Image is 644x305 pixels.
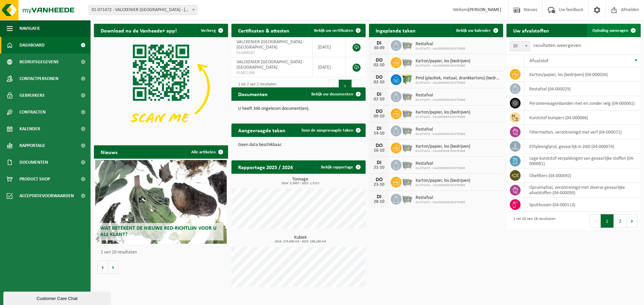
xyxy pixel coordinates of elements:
div: 02-10 [372,63,386,68]
span: Product Shop [19,171,50,187]
a: Bekijk uw certificaten [309,24,365,37]
div: 21-10 [372,165,386,170]
div: 09-10 [372,114,386,119]
h2: Download nu de Vanheede+ app! [94,24,183,37]
a: Toon de aangevraagde taken [296,124,365,137]
span: Dashboard [19,37,45,54]
span: Documenten [19,154,48,171]
span: VALCKENIER [GEOGRAPHIC_DATA] - [GEOGRAPHIC_DATA] [236,60,304,70]
img: WB-2500-GAL-GY-01 [401,176,413,187]
div: 07-10 [372,97,386,102]
span: 01-071472 - VALCKENIER OOSTENDE [416,183,470,187]
span: 01-071472 - VALCKENIER OOSTENDE [416,201,465,205]
div: DI [372,92,386,97]
img: WB-2500-GAL-GY-01 [401,193,413,204]
div: 28-10 [372,200,386,204]
span: 01-071472 - VALCKENIER OOSTENDE [416,149,470,153]
a: Ophaling aanvragen [587,24,640,37]
span: Karton/papier, los (bedrijven) [416,144,470,149]
img: WB-2500-GAL-GY-01 [401,159,413,170]
td: karton/papier, los (bedrijven) (04-000026) [524,67,641,82]
span: 10 [510,42,530,51]
button: Volgende [108,260,118,274]
p: U heeft 346 ongelezen document(en). [238,106,359,111]
div: 16-10 [372,148,386,153]
span: Rapportage [19,137,45,154]
span: Bekijk uw certificaten [314,28,353,33]
span: Toon de aangevraagde taken [301,128,353,133]
span: Ophaling aanvragen [592,28,628,33]
h2: Certificaten & attesten [231,24,296,37]
td: lege kunststof verpakkingen van gevaarlijke stoffen (04-000081) [524,154,641,168]
td: kunststof bumpers (04-000066) [524,110,641,125]
span: 01-071472 - VALCKENIER OOSTENDE [416,115,470,119]
span: Karton/papier, los (bedrijven) [416,178,470,183]
h2: Nieuws [94,145,124,158]
td: personenwagenbanden met en zonder velg (04-000061) [524,96,641,110]
a: Bekijk uw documenten [306,87,365,101]
h3: Tonnage [235,177,366,185]
img: Download de VHEPlus App [94,37,228,138]
a: Alle artikelen [186,145,227,159]
span: Karton/papier, los (bedrijven) [416,59,470,64]
button: 1 [339,80,352,93]
div: DI [372,126,386,131]
h2: Documenten [231,87,274,100]
div: DI [372,160,386,165]
span: 01-071472 - VALCKENIER OOSTENDE [416,64,470,68]
span: Afvalstof [529,58,548,64]
button: Previous [590,214,601,228]
img: WB-2500-GAL-GY-01 [401,90,413,102]
h2: Aangevraagde taken [231,124,292,137]
button: Next [627,214,637,228]
span: 2024: 3,300 t - 2025: 1,515 t [235,182,366,185]
span: VLA900187 [236,50,308,56]
span: Pmd (plastiek, metaal, drankkartons) (bedrijven) [416,76,500,81]
span: Bedrijfsgegevens [19,54,59,70]
div: DO [372,109,386,114]
td: oliefilters (04-000092) [524,168,641,183]
div: 14-10 [372,131,386,136]
span: 2024: 273,000 m3 - 2025: 199,200 m3 [235,240,366,243]
div: 02-10 [372,80,386,85]
span: 01-071472 - VALCKENIER OOSTENDE - OOSTENDE [89,5,197,15]
img: WB-2500-GAL-GY-01 [401,107,413,119]
img: WB-2500-GAL-GY-01 [401,142,413,153]
button: Next [352,80,362,93]
span: 01-071472 - VALCKENIER OOSTENDE [416,132,465,136]
div: 23-10 [372,182,386,187]
span: 01-071472 - VALCKENIER OOSTENDE [416,81,500,85]
h3: Kubiek [235,235,366,243]
td: filtermatten, verontreinigd met verf (04-000071) [524,125,641,139]
span: Contactpersonen [19,70,58,87]
span: Karton/papier, los (bedrijven) [416,110,470,115]
td: [DATE] [313,57,345,77]
span: Verberg [201,28,216,33]
button: Verberg [196,24,227,37]
a: Bekijk uw kalender [451,24,502,37]
div: DO [372,58,386,63]
p: Geen data beschikbaar. [238,143,359,147]
div: DO [372,177,386,182]
span: 01-071472 - VALCKENIER OOSTENDE [416,47,465,51]
button: 1 [601,214,614,228]
iframe: chat widget [3,290,112,305]
span: Kalender [19,121,40,137]
span: Acceptatievoorwaarden [19,187,74,204]
span: Bekijk uw documenten [311,92,353,96]
td: opruimafval, verontreinigd met diverse gevaarlijke afvalstoffen (04-000093) [524,183,641,198]
img: WB-2500-GAL-GY-01 [401,125,413,136]
button: Vorige [97,260,108,274]
span: Restafval [416,127,465,132]
span: Restafval [416,195,465,201]
a: Wat betekent de nieuwe RED-richtlijn voor u als klant? [95,160,227,244]
span: 01-071472 - VALCKENIER OOSTENDE [416,98,465,102]
a: Bekijk rapportage [316,160,365,174]
img: WB-0660-HPE-GN-50 [401,73,413,85]
p: 1 van 10 resultaten [101,250,225,255]
span: Bekijk uw kalender [456,28,491,33]
span: Restafval [416,42,465,47]
span: 01-071472 - VALCKENIER OOSTENDE - OOSTENDE [89,5,197,15]
div: DO [372,75,386,80]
